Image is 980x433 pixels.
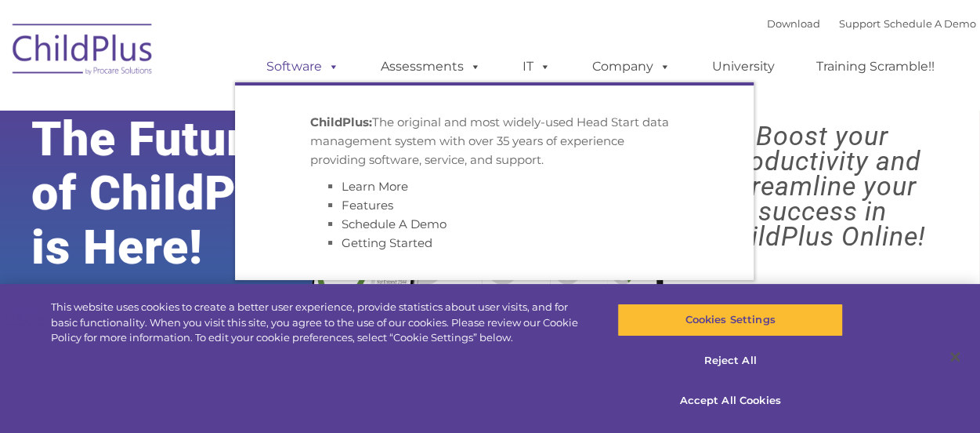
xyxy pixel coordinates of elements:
a: Learn More [342,179,408,194]
a: Schedule A Demo [342,216,447,231]
strong: ChildPlus: [310,115,372,129]
button: Reject All [617,344,843,377]
a: Support [839,17,881,30]
font: | [767,17,976,30]
a: Features [342,198,393,213]
p: The original and most widely-used Head Start data management system with over 35 years of experie... [310,113,678,169]
button: Accept All Cookies [617,384,843,417]
rs-layer: The Future of ChildPlus is Here! [31,112,345,275]
button: Close [938,340,972,374]
a: Getting Started [342,235,432,250]
a: Training Scramble!! [801,51,950,82]
div: This website uses cookies to create a better user experience, provide statistics about user visit... [51,300,588,346]
span: Phone number [218,168,284,180]
button: Cookies Settings [617,304,843,337]
a: Schedule A Demo [884,17,976,30]
a: Software [251,51,355,82]
span: Last name [218,104,266,115]
a: Assessments [365,51,497,82]
rs-layer: Boost your productivity and streamline your success in ChildPlus Online! [677,123,967,249]
img: ChildPlus by Procare Solutions [5,13,161,91]
a: IT [507,51,566,82]
a: University [696,51,790,82]
a: Company [577,51,686,82]
a: Download [767,17,820,30]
